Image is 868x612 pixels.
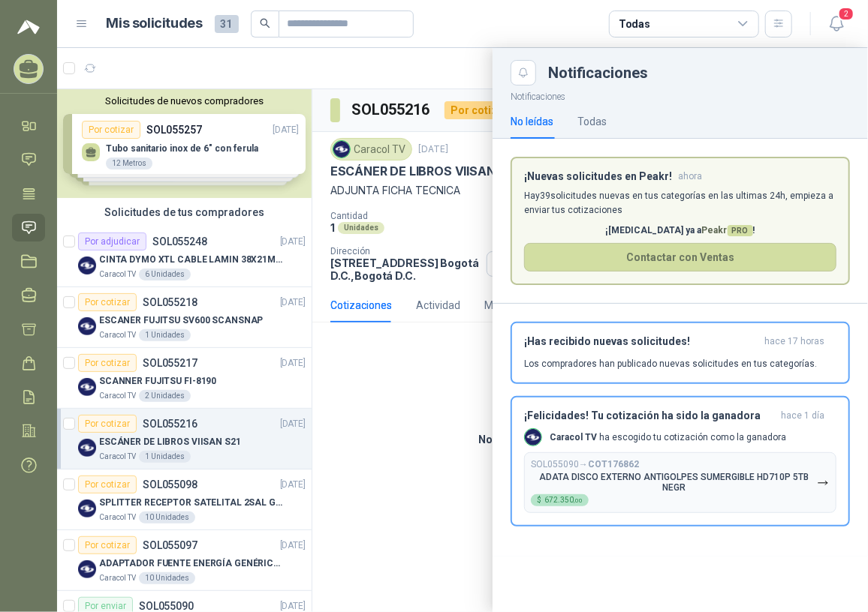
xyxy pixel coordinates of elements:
span: PRO [728,225,753,236]
span: hace 17 horas [764,335,824,348]
span: 31 [215,15,239,33]
h1: Mis solicitudes [107,13,203,34]
div: $ [531,494,589,506]
p: ADATA DISCO EXTERNO ANTIGOLPES SUMERGIBLE HD710P 5TB NEGR [531,472,817,493]
div: No leídas [511,113,553,130]
div: Notificaciones [548,65,850,80]
div: Todas [577,113,607,130]
button: SOL055090→COT176862ADATA DISCO EXTERNO ANTIGOLPES SUMERGIBLE HD710P 5TB NEGR$672.350,00 [524,452,836,513]
h3: ¡Nuevas solicitudes en Peakr! [524,170,672,183]
p: Notificaciones [493,85,868,104]
p: Los compradores han publicado nuevas solicitudes en tus categorías. [524,357,817,370]
button: ¡Has recibido nuevas solicitudes!hace 17 horas Los compradores han publicado nuevas solicitudes e... [511,322,850,384]
button: 2 [823,10,850,37]
span: ,00 [574,497,583,504]
h3: ¡Felicidades! Tu cotización ha sido la ganadora [524,409,775,422]
button: Close [511,60,536,85]
span: 2 [838,7,854,21]
h3: ¡Has recibido nuevas solicitudes! [524,335,758,348]
button: Contactar con Ventas [524,243,836,271]
button: ¡Felicidades! Tu cotización ha sido la ganadorahace 1 día Company LogoCaracol TV ha escogido tu c... [511,396,850,526]
p: Hay 39 solicitudes nuevas en tus categorías en las ultimas 24h, empieza a enviar tus cotizaciones [524,189,836,217]
span: ahora [678,170,702,183]
div: Todas [619,16,650,32]
span: search [260,18,270,28]
img: Logo peakr [17,18,40,36]
p: ha escogido tu cotización como la ganadora [550,431,786,444]
p: SOL055090 → [531,459,639,470]
b: Caracol TV [550,432,597,442]
span: 672.350 [544,496,583,504]
p: ¡[MEDICAL_DATA] ya a ! [524,223,836,238]
span: hace 1 día [781,409,824,422]
img: Company Logo [525,429,541,445]
span: Peakr [702,225,753,235]
b: COT176862 [588,459,639,469]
